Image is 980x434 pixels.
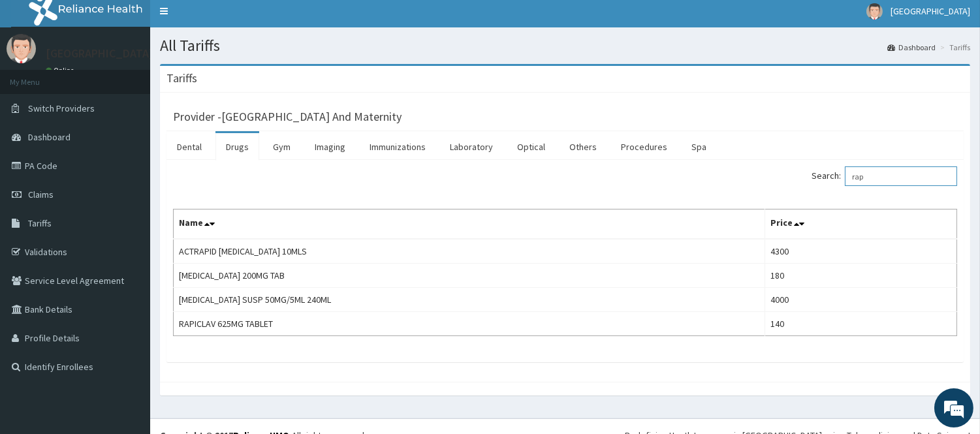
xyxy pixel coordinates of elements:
[262,133,301,161] a: Gym
[28,102,95,114] span: Switch Providers
[812,166,957,186] label: Search:
[765,264,957,288] td: 180
[765,288,957,312] td: 4000
[887,42,936,53] a: Dashboard
[174,264,765,288] td: [MEDICAL_DATA] 200MG TAB
[76,132,180,264] span: We're online!
[215,133,259,161] a: Drugs
[7,34,36,63] img: User Image
[166,133,212,161] a: Dental
[359,133,436,161] a: Immunizations
[174,312,765,336] td: RAPICLAV 625MG TABLET
[46,48,153,59] p: [GEOGRAPHIC_DATA]
[507,133,556,161] a: Optical
[891,5,970,17] span: [GEOGRAPHIC_DATA]
[610,133,678,161] a: Procedures
[68,73,219,90] div: Chat with us now
[937,42,970,53] li: Tariffs
[866,3,883,20] img: User Image
[28,131,71,143] span: Dashboard
[160,37,970,54] h1: All Tariffs
[24,65,53,98] img: d_794563401_company_1708531726252_794563401
[174,239,765,264] td: ACTRAPID [MEDICAL_DATA] 10MLS
[304,133,356,161] a: Imaging
[174,209,765,240] th: Name
[7,292,249,338] textarea: Type your message and hit 'Enter'
[28,189,54,200] span: Claims
[214,7,245,38] div: Minimize live chat window
[765,209,957,240] th: Price
[173,111,402,123] h3: Provider - [GEOGRAPHIC_DATA] And Maternity
[845,166,957,186] input: Search:
[439,133,503,161] a: Laboratory
[174,288,765,312] td: [MEDICAL_DATA] SUSP 50MG/5ML 240ML
[166,72,197,84] h3: Tariffs
[46,66,77,75] a: Online
[559,133,607,161] a: Others
[765,239,957,264] td: 4300
[28,217,52,229] span: Tariffs
[681,133,717,161] a: Spa
[765,312,957,336] td: 140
